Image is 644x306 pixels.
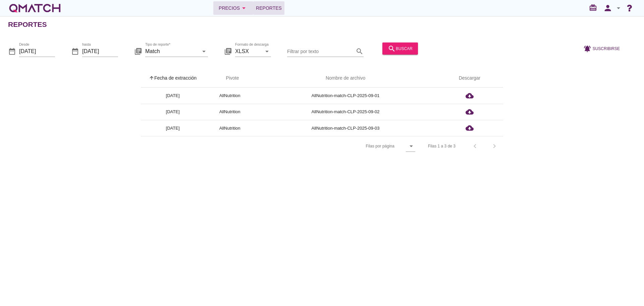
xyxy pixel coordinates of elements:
[8,47,16,55] i: date_range
[287,46,354,56] input: Filtrar por texto
[19,46,55,56] input: Desde
[8,1,62,15] a: white-qmatch-logo
[213,1,253,15] button: Precios
[263,47,271,55] i: arrow_drop_down
[134,47,142,55] i: library_books
[141,69,205,88] th: Fecha de extracción: Sorted ascending. Activate to sort descending.
[82,46,118,56] input: hasta
[589,4,600,12] i: redeem
[253,1,284,15] a: Reportes
[601,3,614,13] i: person
[224,47,232,55] i: library_books
[407,142,415,150] i: arrow_drop_down
[388,44,396,52] i: search
[205,88,255,104] td: AllNutrition
[219,4,248,12] div: Precios
[255,104,436,120] td: AllNutrition-match-CLP-2025-09-02
[256,4,282,12] span: Reportes
[583,44,593,52] i: notifications_active
[200,47,208,55] i: arrow_drop_down
[356,47,364,55] i: search
[382,42,418,54] button: buscar
[255,69,436,88] th: Nombre de archivo: Not sorted.
[428,143,455,149] div: Filas 1 a 3 de 3
[578,42,625,54] button: Suscribirse
[466,92,474,100] i: cloud_download
[149,75,154,81] i: arrow_upward
[8,19,47,30] h2: Reportes
[299,136,415,156] div: Filas por página
[388,44,413,52] div: buscar
[71,47,79,55] i: date_range
[145,46,199,56] input: Tipo de reporte*
[235,46,262,56] input: Formato de descarga
[466,124,474,132] i: cloud_download
[614,4,623,12] i: arrow_drop_down
[205,69,255,88] th: Pivote: Not sorted. Activate to sort ascending.
[141,104,205,120] td: [DATE]
[141,88,205,104] td: [DATE]
[466,108,474,116] i: cloud_download
[255,120,436,136] td: AllNutrition-match-CLP-2025-09-03
[436,69,503,88] th: Descargar: Not sorted.
[205,104,255,120] td: AllNutrition
[593,45,620,51] span: Suscribirse
[141,120,205,136] td: [DATE]
[240,4,248,12] i: arrow_drop_down
[205,120,255,136] td: AllNutrition
[255,88,436,104] td: AllNutrition-match-CLP-2025-09-01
